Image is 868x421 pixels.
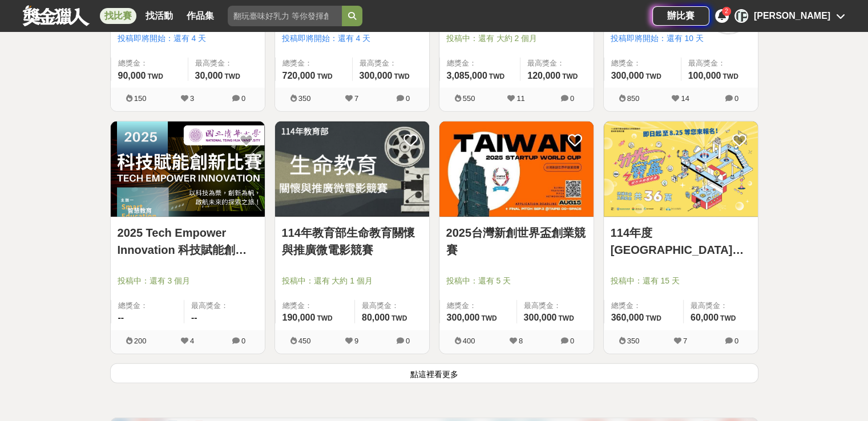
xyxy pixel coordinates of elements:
span: 最高獎金： [362,300,422,311]
span: TWD [558,314,574,322]
span: 200 [134,337,147,345]
span: TWD [722,72,738,80]
span: 350 [298,94,311,103]
button: 點這裡看更多 [110,363,758,383]
span: 0 [570,94,574,103]
img: Cover Image [275,122,429,217]
span: 最高獎金： [524,300,587,311]
span: 4 [190,337,194,345]
span: 投稿中：還有 5 天 [446,275,587,287]
span: 300,000 [360,71,393,80]
span: 300,000 [447,313,480,322]
span: 投稿中：還有 大約 1 個月 [282,275,422,287]
a: 找活動 [141,8,177,24]
span: 3 [190,94,194,103]
span: TWD [317,72,332,80]
span: 投稿即將開始：還有 10 天 [611,33,751,44]
div: [PERSON_NAME] [754,9,830,23]
div: [PERSON_NAME] [734,9,748,23]
img: Cover Image [439,122,594,217]
span: 總獎金： [282,58,345,69]
span: TWD [224,72,240,80]
span: 100,000 [688,71,721,80]
span: 550 [463,94,475,103]
span: 總獎金： [118,300,177,311]
a: 辦比賽 [652,6,709,26]
span: 最高獎金： [360,58,422,69]
span: 0 [241,337,245,345]
span: 0 [734,337,738,345]
span: 投稿中：還有 大約 2 個月 [446,33,587,44]
span: 總獎金： [282,300,348,311]
input: 翻玩臺味好乳力 等你發揮創意！ [228,6,342,26]
span: 90,000 [118,71,146,80]
span: 最高獎金： [691,300,751,311]
span: 最高獎金： [527,58,586,69]
a: 2025台灣新創世界盃創業競賽 [446,224,587,258]
span: 3,085,000 [447,71,487,80]
span: 360,000 [611,313,644,322]
span: 0 [406,94,410,103]
span: TWD [147,72,163,80]
a: 2025 Tech Empower Innovation 科技賦能創新比賽 [118,224,258,258]
span: 0 [406,337,410,345]
span: TWD [489,72,504,80]
span: 400 [463,337,475,345]
span: -- [191,313,197,322]
span: 80,000 [362,313,390,322]
span: 450 [298,337,311,345]
span: 150 [134,94,147,103]
span: 300,000 [611,71,644,80]
span: 7 [354,94,358,103]
img: Cover Image [604,122,758,217]
span: 720,000 [282,71,316,80]
span: 最高獎金： [688,58,751,69]
span: 8 [519,337,523,345]
span: -- [118,313,124,322]
span: 9 [354,337,358,345]
span: 60,000 [691,313,718,322]
span: 投稿中：還有 15 天 [611,275,751,287]
span: TWD [720,314,736,322]
span: 總獎金： [611,300,676,311]
span: 0 [241,94,245,103]
span: 190,000 [282,313,316,322]
span: 30,000 [195,71,223,80]
span: 300,000 [524,313,557,322]
span: 11 [516,94,524,103]
span: TWD [391,314,407,322]
span: 最高獎金： [195,58,258,69]
span: 總獎金： [447,58,514,69]
span: 0 [570,337,574,345]
span: 7 [683,337,687,345]
span: TWD [394,72,409,80]
span: 2 [725,8,728,14]
span: 總獎金： [611,58,674,69]
a: 作品集 [182,8,219,24]
span: TWD [645,314,661,322]
span: 總獎金： [447,300,510,311]
span: 350 [627,337,640,345]
span: 投稿中：還有 3 個月 [118,275,258,287]
span: 0 [734,94,738,103]
span: 總獎金： [118,58,181,69]
a: 114年教育部生命教育關懷與推廣微電影競賽 [282,224,422,258]
span: 投稿即將開始：還有 4 天 [118,33,258,44]
span: TWD [645,72,661,80]
span: TWD [562,72,578,80]
a: 找比賽 [100,8,136,24]
img: Cover Image [111,122,265,217]
span: TWD [481,314,496,322]
span: 120,000 [527,71,560,80]
span: TWD [317,314,332,322]
span: 投稿即將開始：還有 4 天 [282,33,422,44]
span: 最高獎金： [191,300,258,311]
span: 14 [681,94,689,103]
span: 850 [627,94,640,103]
a: 114年度[GEOGRAPHIC_DATA]「全國青年公民提案徵件-竹光寶盒 城市共創靈感庫」 [611,224,751,258]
